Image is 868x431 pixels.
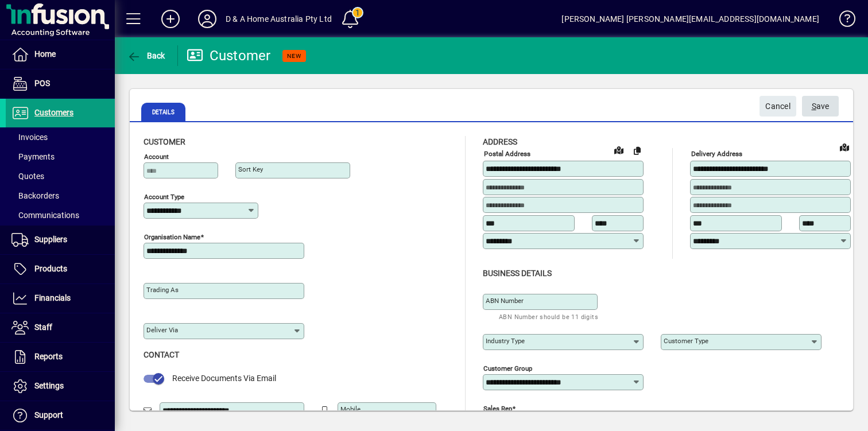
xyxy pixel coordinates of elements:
span: Backorders [11,191,59,200]
span: Suppliers [34,235,67,244]
button: Save [802,96,839,117]
a: Backorders [6,186,115,205]
span: Back [127,51,165,60]
span: Settings [34,381,64,390]
mat-label: Sort key [238,165,263,173]
button: Cancel [759,96,796,117]
span: NEW [287,52,301,60]
a: Reports [6,343,115,371]
mat-label: Deliver via [146,326,178,334]
button: Back [124,45,168,66]
mat-label: Customer group [483,364,532,372]
span: Contact [144,350,179,359]
span: POS [34,79,50,88]
span: Support [34,410,63,420]
a: Quotes [6,166,115,186]
a: Communications [6,205,115,225]
div: Customer [187,46,271,65]
mat-hint: ABN Number should be 11 digits [499,310,598,323]
span: Payments [11,152,55,161]
span: Staff [34,323,52,332]
span: Business details [483,269,552,278]
span: ave [812,97,830,116]
span: S [812,102,816,111]
a: POS [6,69,115,98]
mat-label: Trading as [146,286,179,294]
a: Support [6,401,115,430]
app-page-header-button: Back [115,45,178,66]
a: Staff [6,313,115,342]
a: Settings [6,372,115,401]
span: Address [483,137,517,146]
a: Products [6,255,115,284]
span: Products [34,264,67,273]
div: D & A Home Australia Pty Ltd [226,10,332,28]
mat-label: Customer type [664,337,708,345]
a: Payments [6,147,115,166]
a: Invoices [6,127,115,147]
span: Details [141,103,185,121]
button: Profile [189,9,226,29]
mat-label: Account [144,153,169,161]
a: Financials [6,284,115,313]
mat-label: Mobile [340,405,361,413]
mat-label: Organisation name [144,233,200,241]
span: Customers [34,108,73,117]
a: Suppliers [6,226,115,254]
span: Customer [144,137,185,146]
a: View on map [835,138,854,156]
div: [PERSON_NAME] [PERSON_NAME][EMAIL_ADDRESS][DOMAIN_NAME] [561,10,819,28]
span: Financials [34,293,71,302]
span: Reports [34,352,63,361]
mat-label: Account Type [144,193,184,201]
a: Home [6,40,115,69]
mat-label: Sales rep [483,404,512,412]
mat-label: ABN Number [486,297,524,305]
button: Add [152,9,189,29]
span: Home [34,49,56,59]
span: Invoices [11,133,48,142]
mat-label: Industry type [486,337,525,345]
span: Receive Documents Via Email [172,374,276,383]
span: Quotes [11,172,44,181]
a: Knowledge Base [831,2,854,40]
a: View on map [610,141,628,159]
button: Copy to Delivery address [628,141,646,160]
span: Communications [11,211,79,220]
span: Cancel [765,97,790,116]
